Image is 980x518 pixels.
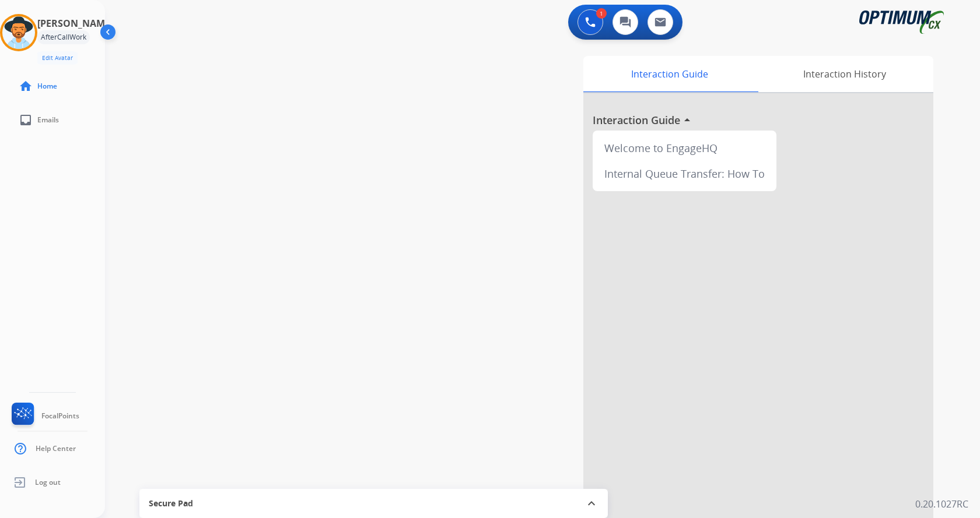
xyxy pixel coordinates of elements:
h3: [PERSON_NAME] [37,16,113,30]
div: Interaction History [755,56,933,92]
mat-icon: home [19,79,33,93]
div: Internal Queue Transfer: How To [597,161,772,186]
a: FocalPoints [9,403,79,429]
mat-icon: expand_less [584,496,598,510]
div: Welcome to EngageHQ [597,135,772,161]
mat-icon: inbox [19,113,33,127]
span: FocalPoints [41,411,79,421]
div: Interaction Guide [583,56,755,92]
span: Help Center [36,444,76,453]
span: Emails [37,115,59,125]
button: Edit Avatar [37,51,78,65]
p: 0.20.1027RC [915,497,968,511]
img: avatar [2,16,35,49]
div: AfterCallWork [37,30,90,44]
span: Home [37,82,57,91]
div: 1 [596,8,607,19]
span: Secure Pad [149,498,193,509]
span: Log out [35,478,61,487]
